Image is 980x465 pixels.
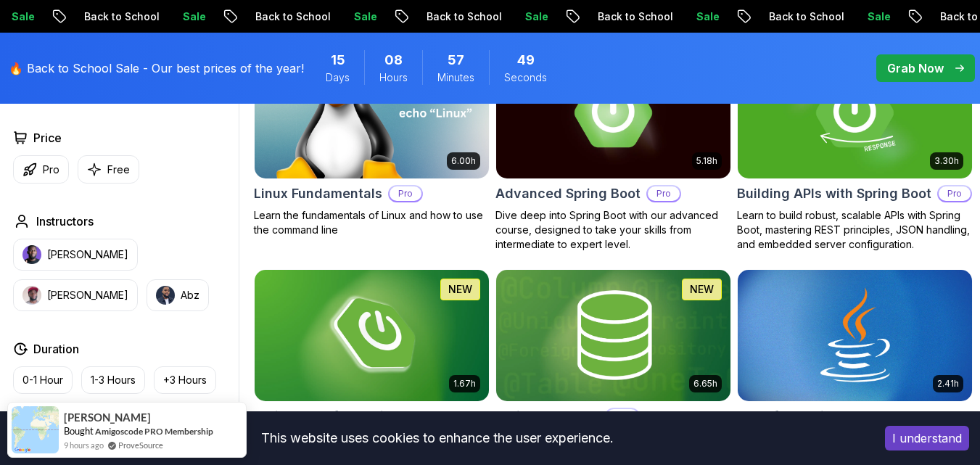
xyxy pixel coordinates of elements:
h2: Advanced Spring Boot [495,184,641,204]
a: Amigoscode PRO Membership [95,426,213,437]
img: Linux Fundamentals card [255,47,489,178]
p: Pro [648,186,680,201]
p: Sale [671,9,717,24]
p: Grab Now [887,59,944,77]
p: Learn to build robust, scalable APIs with Spring Boot, mastering REST principles, JSON handling, ... [737,208,973,252]
p: Dive deep into Spring Boot with our advanced course, designed to take your skills from intermedia... [495,208,731,252]
p: Sale [157,9,204,24]
button: 0-1 Hour [13,366,73,394]
h2: Java for Beginners [737,406,860,427]
img: Advanced Spring Boot card [496,47,730,178]
p: Pro [939,186,971,201]
h2: Spring Data JPA [495,406,599,427]
button: +3 Hours [154,366,216,394]
p: Back to School [572,9,671,24]
p: [PERSON_NAME] [47,288,128,303]
p: Back to School [744,9,842,24]
p: Sale [842,9,889,24]
p: Back to School [59,9,157,24]
p: Back to School [230,9,329,24]
h2: Instructors [36,213,94,230]
span: Seconds [504,70,547,85]
button: instructor img[PERSON_NAME] [13,239,138,271]
span: 49 Seconds [517,50,535,70]
span: 15 Days [331,50,345,70]
p: Sale [329,9,375,24]
h2: Linux Fundamentals [254,184,382,204]
button: Free [78,155,139,184]
span: Bought [64,425,94,437]
span: Hours [379,70,408,85]
p: +3 Hours [163,373,207,387]
span: Days [326,70,350,85]
p: 3.30h [934,155,959,167]
span: 9 hours ago [64,439,104,451]
img: Building APIs with Spring Boot card [738,47,972,178]
p: 1-3 Hours [91,373,136,387]
a: Spring Data JPA card6.65hNEWSpring Data JPAProMaster database management, advanced querying, and ... [495,269,731,460]
p: Free [107,162,130,177]
a: Advanced Spring Boot card5.18hAdvanced Spring BootProDive deep into Spring Boot with our advanced... [495,46,731,252]
button: instructor imgAbz [147,279,209,311]
h2: Duration [33,340,79,358]
span: Minutes [437,70,474,85]
h2: Price [33,129,62,147]
p: 🔥 Back to School Sale - Our best prices of the year! [9,59,304,77]
span: [PERSON_NAME] [64,411,151,424]
p: 0-1 Hour [22,373,63,387]
p: Pro [43,162,59,177]
img: provesource social proof notification image [12,406,59,453]
h2: Building APIs with Spring Boot [737,184,931,204]
a: Java for Beginners card2.41hJava for BeginnersBeginner-friendly Java course for essential program... [737,269,973,460]
p: NEW [448,282,472,297]
img: Java for Beginners card [738,270,972,401]
p: Pro [390,186,421,201]
h2: Spring Boot for Beginners [254,406,420,427]
p: Pro [606,409,638,424]
div: This website uses cookies to enhance the user experience. [11,422,863,454]
span: 57 Minutes [448,50,464,70]
a: ProveSource [118,439,163,451]
button: 1-3 Hours [81,366,145,394]
p: 2.41h [937,378,959,390]
a: Linux Fundamentals card6.00hLinux FundamentalsProLearn the fundamentals of Linux and how to use t... [254,46,490,237]
p: 1.67h [453,378,476,390]
img: Spring Data JPA card [496,270,730,401]
a: Building APIs with Spring Boot card3.30hBuilding APIs with Spring BootProLearn to build robust, s... [737,46,973,252]
img: instructor img [156,286,175,305]
p: Abz [181,288,199,303]
img: instructor img [22,286,41,305]
p: 6.00h [451,155,476,167]
p: Learn the fundamentals of Linux and how to use the command line [254,208,490,237]
p: 6.65h [693,378,717,390]
img: instructor img [22,245,41,264]
p: Sale [500,9,546,24]
img: Spring Boot for Beginners card [255,270,489,401]
span: 8 Hours [384,50,403,70]
button: instructor img[PERSON_NAME] [13,279,138,311]
button: Pro [13,155,69,184]
p: [PERSON_NAME] [47,247,128,262]
button: Accept cookies [885,426,969,450]
p: 5.18h [696,155,717,167]
p: Back to School [401,9,500,24]
p: NEW [690,282,714,297]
